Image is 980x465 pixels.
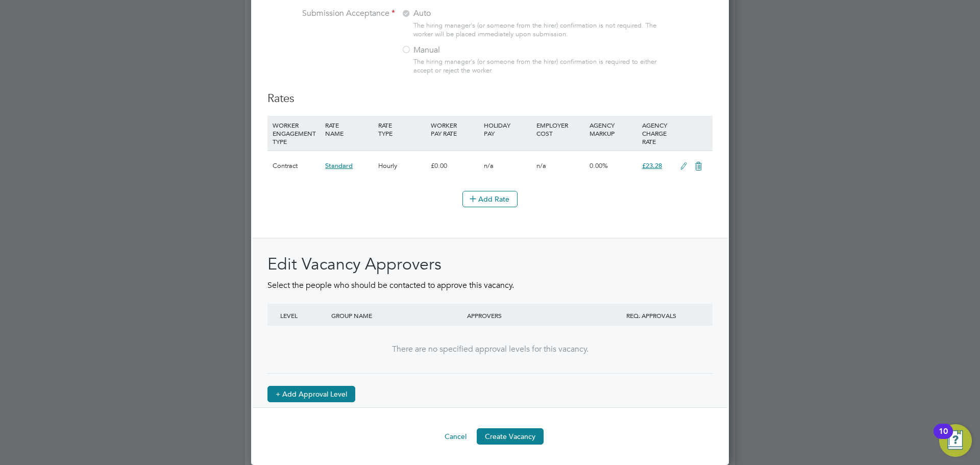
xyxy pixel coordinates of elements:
div: The hiring manager's (or someone from the hirer) confirmation is not required. The worker will be... [413,21,661,39]
span: £23.28 [642,161,662,170]
h2: Edit Vacancy Approvers [267,254,713,275]
label: Auto [401,8,529,19]
label: Manual [401,45,529,56]
span: Standard [325,161,353,170]
div: EMPLOYER COST [534,116,586,142]
button: Create Vacancy [477,428,544,445]
span: 0.00% [590,161,608,170]
h3: Rates [267,91,713,106]
div: Hourly [376,151,428,181]
label: Submission Acceptance [267,8,395,19]
div: £0.00 [428,151,481,181]
div: The hiring manager's (or someone from the hirer) confirmation is required to either accept or rej... [413,58,661,75]
button: Add Rate [462,191,518,207]
button: + Add Approval Level [267,386,355,402]
div: 10 [939,431,948,445]
div: APPROVERS [464,304,600,327]
div: LEVEL [278,304,329,327]
span: n/a [484,161,494,170]
div: RATE TYPE [376,116,428,142]
span: Select the people who should be contacted to approve this vacancy. [267,280,514,290]
span: n/a [536,161,546,170]
div: HOLIDAY PAY [481,116,534,142]
div: There are no specified approval levels for this vacancy. [278,344,702,355]
div: WORKER PAY RATE [428,116,481,142]
div: RATE NAME [323,116,375,142]
div: WORKER ENGAGEMENT TYPE [270,116,323,151]
div: AGENCY CHARGE RATE [640,116,675,151]
button: Open Resource Center, 10 new notifications [939,424,972,457]
button: Cancel [436,428,475,445]
div: GROUP NAME [329,304,464,327]
div: AGENCY MARKUP [587,116,640,142]
div: Contract [270,151,323,181]
div: REQ. APPROVALS [600,304,702,327]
